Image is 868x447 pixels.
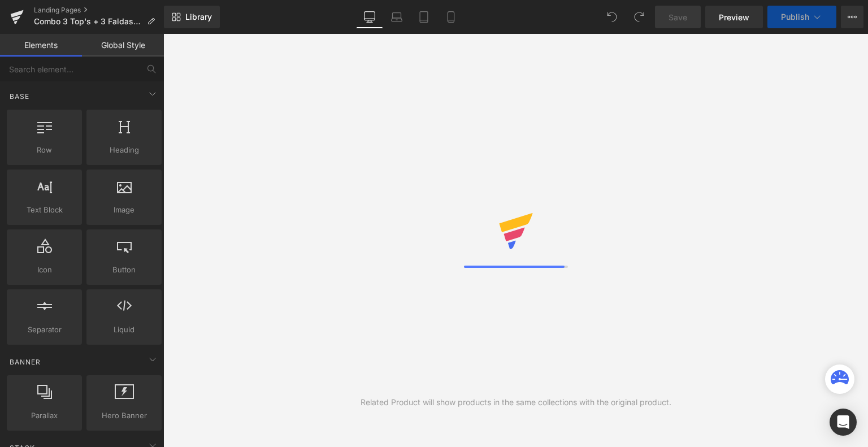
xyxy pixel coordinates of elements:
button: Undo [601,6,623,28]
span: Save [669,11,687,23]
a: Laptop [383,6,410,28]
span: Banner [8,357,42,367]
span: Button [90,264,158,276]
div: Related Product will show products in the same collections with the original product. [361,396,671,409]
span: Library [185,12,212,22]
button: More [841,6,863,28]
a: Preview [705,6,763,28]
span: Icon [10,264,79,276]
span: Base [8,91,31,102]
span: Combo 3 Top's + 3 Faldas Add [34,17,142,26]
a: Global Style [82,34,164,57]
span: Preview [719,11,749,23]
a: Tablet [410,6,437,28]
button: Publish [767,6,836,28]
span: Text Block [10,204,79,216]
span: Row [10,144,79,156]
a: Desktop [356,6,383,28]
span: Publish [781,12,809,21]
div: Open Intercom Messenger [830,409,857,436]
span: Parallax [10,410,79,422]
span: Separator [10,324,79,336]
span: Hero Banner [90,410,158,422]
a: Landing Pages [34,6,164,15]
a: New Library [164,6,220,28]
button: Redo [628,6,650,28]
a: Mobile [437,6,465,28]
span: Heading [90,144,158,156]
span: Liquid [90,324,158,336]
span: Image [90,204,158,216]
